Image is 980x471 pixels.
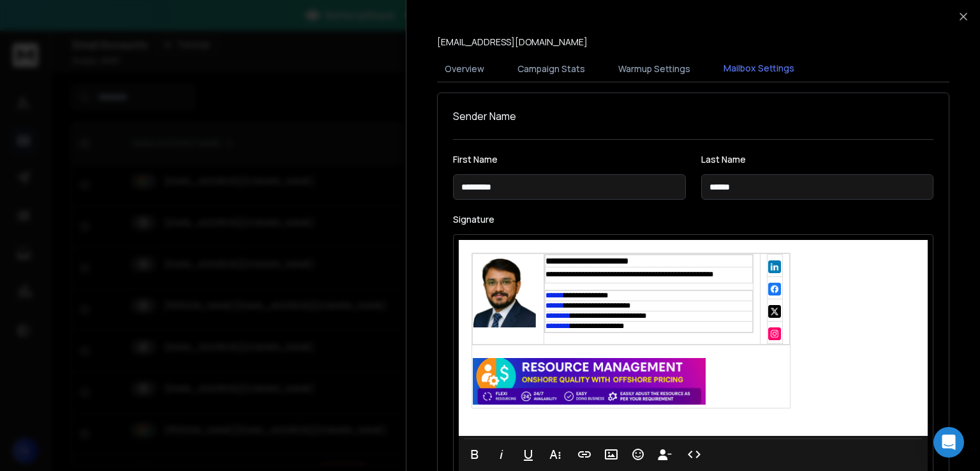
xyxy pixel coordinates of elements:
[682,442,706,467] button: Code View
[543,442,567,467] button: More Text
[489,442,514,467] button: Italic (Ctrl+I)
[437,55,492,83] button: Overview
[453,215,933,224] label: Signature
[463,442,487,467] button: Bold (Ctrl+B)
[453,108,933,124] h1: Sender Name
[611,55,698,83] button: Warmup Settings
[626,442,650,467] button: Emoticons
[933,427,964,458] div: Open Intercom Messenger
[510,55,593,83] button: Campaign Stats
[437,36,588,49] p: [EMAIL_ADDRESS][DOMAIN_NAME]
[701,155,934,164] label: Last Name
[572,442,597,467] button: Insert Link (Ctrl+K)
[599,442,623,467] button: Insert Image (Ctrl+P)
[516,442,540,467] button: Underline (Ctrl+U)
[453,155,686,164] label: First Name
[716,54,802,84] button: Mailbox Settings
[653,442,677,467] button: Insert Unsubscribe Link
